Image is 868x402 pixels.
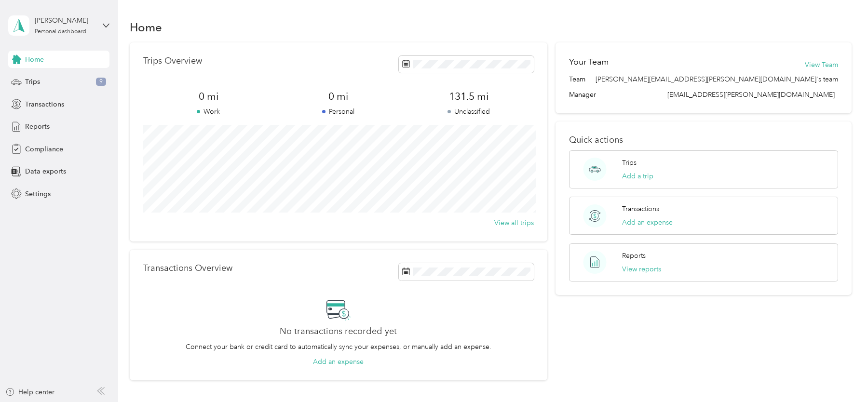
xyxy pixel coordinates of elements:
span: [PERSON_NAME][EMAIL_ADDRESS][PERSON_NAME][DOMAIN_NAME]'s team [596,74,838,84]
span: 131.5 mi [404,90,534,103]
span: Team [569,74,585,84]
button: Add an expense [622,217,673,228]
span: [EMAIL_ADDRESS][PERSON_NAME][DOMAIN_NAME] [667,91,835,99]
p: Transactions [622,204,659,214]
span: Home [25,54,44,65]
span: Trips [25,77,40,87]
p: Unclassified [404,107,534,117]
p: Personal [273,107,404,117]
span: 0 mi [273,90,404,103]
span: 0 mi [143,90,273,103]
h2: No transactions recorded yet [280,326,397,336]
p: Quick actions [569,135,838,145]
iframe: Everlance-gr Chat Button Frame [814,348,868,402]
button: View reports [622,264,661,274]
button: View Team [805,60,838,70]
p: Reports [622,251,646,261]
span: Transactions [25,99,64,109]
span: Manager [569,90,596,100]
span: Settings [25,189,51,199]
p: Connect your bank or credit card to automatically sync your expenses, or manually add an expense. [186,342,491,352]
span: Data exports [25,166,66,176]
p: Trips Overview [143,56,202,66]
span: 9 [96,78,106,86]
div: Personal dashboard [35,29,86,35]
span: Compliance [25,144,63,154]
h1: Home [130,22,162,32]
button: Help center [5,387,54,397]
button: Add an expense [313,357,364,367]
p: Work [143,107,273,117]
div: [PERSON_NAME] [35,15,95,26]
p: Transactions Overview [143,263,232,273]
button: View all trips [494,218,534,228]
button: Add a trip [622,171,653,181]
span: Reports [25,121,50,132]
p: Trips [622,158,637,168]
h2: Your Team [569,56,609,68]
